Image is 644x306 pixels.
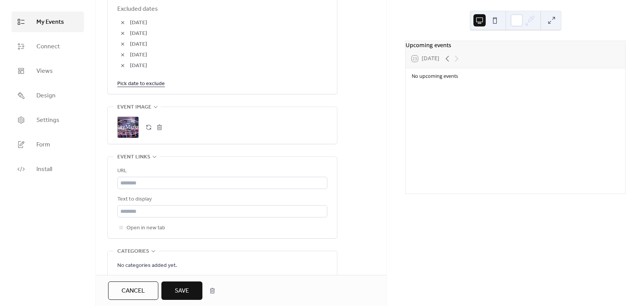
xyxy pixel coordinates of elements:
div: ; [117,117,139,138]
a: Views [11,61,84,81]
span: No categories added yet. [117,261,177,270]
span: Views [36,67,53,76]
button: Cancel [108,281,158,300]
span: [DATE] [130,40,327,49]
div: Text to display [117,195,326,204]
span: Connect [36,42,60,51]
span: Pick date to exclude [117,79,165,89]
span: Form [36,140,50,150]
span: Event links [117,153,150,162]
span: Cancel [122,286,145,296]
a: Form [11,134,84,155]
span: My Events [36,18,64,27]
div: Upcoming events [406,41,625,49]
span: Categories [117,247,149,256]
span: Settings [36,116,59,125]
span: Open in new tab [127,224,165,233]
span: [DATE] [130,61,327,71]
button: Save [161,281,202,300]
a: Install [11,159,84,179]
span: Design [36,91,56,100]
span: [DATE] [130,18,327,28]
span: Event image [117,103,151,112]
a: Settings [11,110,84,130]
a: My Events [11,12,84,32]
a: Design [11,85,84,106]
span: Install [36,165,52,174]
span: [DATE] [130,51,327,60]
span: Save [175,286,189,296]
div: No upcoming events [412,73,619,80]
a: Connect [11,36,84,57]
div: URL [117,166,326,176]
span: [DATE] [130,29,327,38]
span: Excluded dates [117,5,327,14]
